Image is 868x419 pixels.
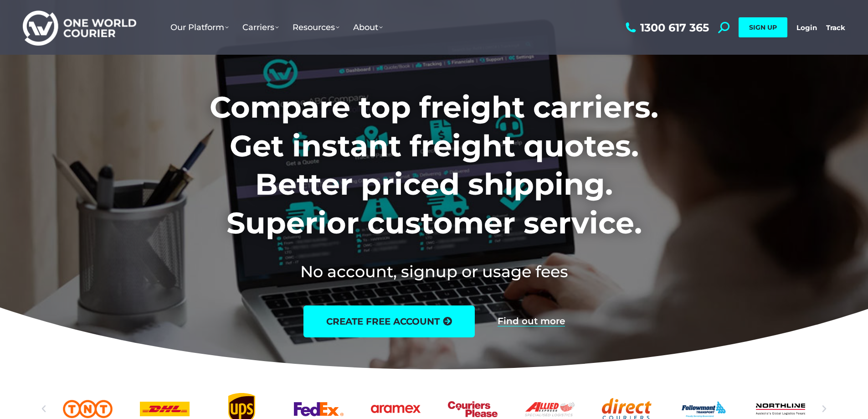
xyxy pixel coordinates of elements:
span: Carriers [242,22,279,32]
span: Resources [293,22,339,32]
a: Carriers [236,13,286,41]
h1: Compare top freight carriers. Get instant freight quotes. Better priced shipping. Superior custom... [149,88,719,242]
h2: No account, signup or usage fees [149,260,719,283]
a: Resources [286,13,346,41]
a: create free account [303,305,475,337]
a: Our Platform [164,13,236,41]
a: Find out more [498,316,565,326]
img: One World Courier [23,9,136,46]
a: Login [796,23,817,32]
a: SIGN UP [739,17,787,37]
a: Track [826,23,845,32]
a: 1300 617 365 [623,22,709,33]
span: About [353,22,383,32]
span: SIGN UP [749,23,777,31]
a: About [346,13,390,41]
span: Our Platform [170,22,229,32]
